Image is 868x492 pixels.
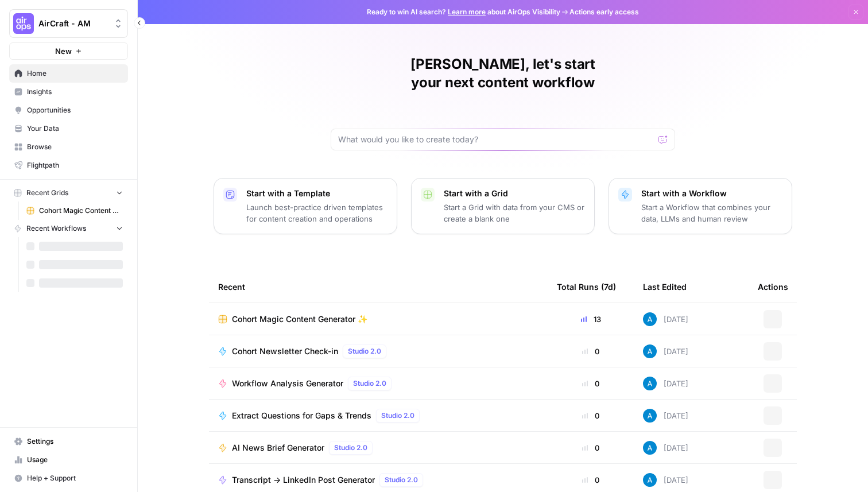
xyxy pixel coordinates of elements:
[218,409,538,423] a: Extract Questions for Gaps & TrendsStudio 2.0
[218,313,538,325] a: Cohort Magic Content Generator ✨
[557,313,625,325] div: 13
[232,378,343,389] span: Workflow Analysis Generator
[643,312,657,326] img: o3cqybgnmipr355j8nz4zpq1mc6x
[643,409,688,423] div: [DATE]
[331,55,675,92] h1: [PERSON_NAME], let's start your next content workflow
[38,18,108,29] span: AirCraft - AM
[232,474,375,486] span: Transcript -> LinkedIn Post Generator
[758,271,788,303] div: Actions
[353,378,386,389] span: Studio 2.0
[367,7,560,17] span: Ready to win AI search? about AirOps Visibility
[643,441,657,455] img: o3cqybgnmipr355j8nz4zpq1mc6x
[9,64,128,83] a: Home
[557,410,625,421] div: 0
[27,436,123,447] span: Settings
[643,473,657,487] img: o3cqybgnmipr355j8nz4zpq1mc6x
[557,378,625,389] div: 0
[13,13,34,34] img: AirCraft - AM Logo
[218,441,538,455] a: AI News Brief GeneratorStudio 2.0
[27,123,123,134] span: Your Data
[385,475,418,485] span: Studio 2.0
[232,442,324,454] span: AI News Brief Generator
[643,312,688,326] div: [DATE]
[218,473,538,487] a: Transcript -> LinkedIn Post GeneratorStudio 2.0
[641,188,782,199] p: Start with a Workflow
[557,474,625,486] div: 0
[9,138,128,156] a: Browse
[27,68,123,79] span: Home
[27,455,123,465] span: Usage
[444,202,585,224] p: Start a Grid with data from your CMS or create a blank one
[9,220,128,237] button: Recent Workflows
[411,178,595,234] button: Start with a GridStart a Grid with data from your CMS or create a blank one
[9,156,128,175] a: Flightpath
[381,410,414,421] span: Studio 2.0
[643,344,657,358] img: o3cqybgnmipr355j8nz4zpq1mc6x
[348,346,381,357] span: Studio 2.0
[609,178,792,234] button: Start with a WorkflowStart a Workflow that combines your data, LLMs and human review
[27,160,123,171] span: Flightpath
[39,206,123,216] span: Cohort Magic Content Generator ✨
[643,271,687,303] div: Last Edited
[246,188,387,199] p: Start with a Template
[9,469,128,487] button: Help + Support
[232,346,338,357] span: Cohort Newsletter Check-in
[9,432,128,451] a: Settings
[334,443,367,453] span: Studio 2.0
[643,344,688,358] div: [DATE]
[643,441,688,455] div: [DATE]
[9,101,128,119] a: Opportunities
[641,202,782,224] p: Start a Workflow that combines your data, LLMs and human review
[27,142,123,152] span: Browse
[448,7,486,16] a: Learn more
[27,105,123,115] span: Opportunities
[246,202,387,224] p: Launch best-practice driven templates for content creation and operations
[444,188,585,199] p: Start with a Grid
[9,83,128,101] a: Insights
[9,119,128,138] a: Your Data
[26,223,86,234] span: Recent Workflows
[643,377,688,390] div: [DATE]
[9,451,128,469] a: Usage
[338,134,654,145] input: What would you like to create today?
[21,202,128,220] a: Cohort Magic Content Generator ✨
[557,346,625,357] div: 0
[557,271,616,303] div: Total Runs (7d)
[232,313,367,325] span: Cohort Magic Content Generator ✨
[643,473,688,487] div: [DATE]
[232,410,371,421] span: Extract Questions for Gaps & Trends
[9,9,128,38] button: Workspace: AirCraft - AM
[55,45,72,57] span: New
[643,409,657,423] img: o3cqybgnmipr355j8nz4zpq1mc6x
[218,271,538,303] div: Recent
[569,7,639,17] span: Actions early access
[218,377,538,390] a: Workflow Analysis GeneratorStudio 2.0
[27,87,123,97] span: Insights
[9,42,128,60] button: New
[9,184,128,202] button: Recent Grids
[26,188,68,198] span: Recent Grids
[557,442,625,454] div: 0
[218,344,538,358] a: Cohort Newsletter Check-inStudio 2.0
[214,178,397,234] button: Start with a TemplateLaunch best-practice driven templates for content creation and operations
[643,377,657,390] img: o3cqybgnmipr355j8nz4zpq1mc6x
[27,473,123,483] span: Help + Support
